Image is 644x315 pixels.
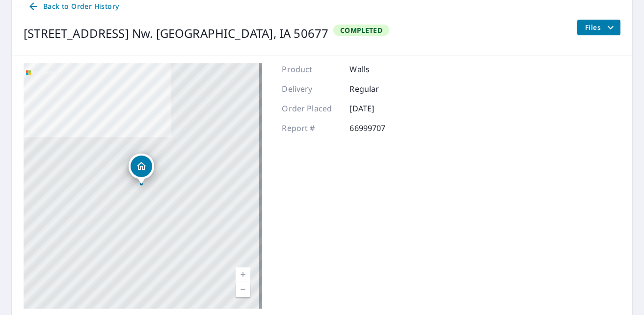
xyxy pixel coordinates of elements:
p: 66999707 [349,122,408,134]
span: Back to Order History [27,0,119,13]
span: Completed [334,26,388,35]
p: Delivery [282,83,341,95]
div: [STREET_ADDRESS] Nw. [GEOGRAPHIC_DATA], IA 50677 [24,25,328,42]
p: Report # [282,122,341,134]
button: filesDropdownBtn-66999707 [577,20,620,35]
span: Files [585,22,617,33]
p: Walls [349,63,408,75]
p: Regular [349,83,408,95]
p: Order Placed [282,103,341,114]
div: Dropped pin, building 1, Residential property, 1006 12Th Ave. Nw. Waverly, IA 50677 [129,154,154,184]
a: Current Level 17, Zoom Out [236,282,250,297]
p: Product [282,63,341,75]
p: [DATE] [349,103,408,114]
a: Current Level 17, Zoom In [236,267,250,282]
